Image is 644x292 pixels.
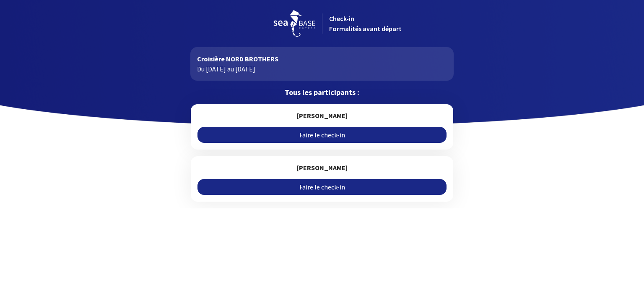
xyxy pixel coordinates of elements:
img: logo_seabase.svg [273,10,315,37]
a: Faire le check-in [197,179,446,195]
p: Croisière NORD BROTHERS [197,54,447,64]
h5: [PERSON_NAME] [197,111,446,120]
span: Check-in Formalités avant départ [329,14,402,33]
a: Faire le check-in [197,127,446,143]
p: Du [DATE] au [DATE] [197,64,447,74]
h5: [PERSON_NAME] [197,163,446,172]
p: Tous les participants : [190,87,453,97]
